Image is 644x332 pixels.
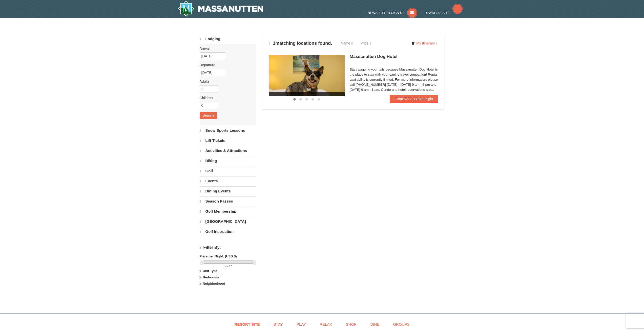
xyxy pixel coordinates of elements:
img: Massanutten Resort Logo [178,1,263,17]
strong: Unit Type [203,269,217,273]
a: Resort Site [228,319,266,330]
button: Search [200,112,217,119]
label: Children [200,95,252,100]
a: Dining Events [200,186,256,196]
a: Events [200,176,256,186]
strong: Price per Night: (USD $) [200,254,237,258]
a: Lift Tickets [200,136,256,145]
label: - [200,264,256,269]
a: Owner's Site [426,11,463,15]
strong: Neighborhood [203,282,225,285]
label: Arrival [200,46,252,51]
a: My Itinerary [408,39,441,47]
a: Snow Sports Lessons [200,126,256,135]
a: [GEOGRAPHIC_DATA] [200,217,256,226]
a: Name [337,38,357,48]
a: Relax [313,319,338,330]
strong: Bedrooms [203,275,219,279]
a: Price [357,38,375,48]
a: Golf [200,166,256,176]
label: Departure [200,62,252,68]
a: Golf Instruction [200,227,256,236]
a: From $277.00 avg /night [390,95,438,103]
a: Season Passes [200,196,256,206]
span: 277 [226,264,232,268]
div: Start wagging your tails because Massanutten Dog Hotel is the place to stay with your canine trav... [350,67,438,92]
h4: Filter By: [200,245,256,250]
a: Stay [267,319,289,330]
a: Lodging [200,34,256,44]
a: Activities & Attractions [200,146,256,156]
a: Groups [387,319,416,330]
a: Golf Membership [200,207,256,216]
span: Massanutten Dog Hotel [350,54,398,59]
span: Newsletter Sign Up [368,11,405,15]
a: Massanutten Resort [178,1,263,17]
a: Biking [200,156,256,166]
a: Shop [340,319,363,330]
span: Owner's Site [426,11,450,15]
a: Dine [364,319,386,330]
span: 1 [273,41,275,46]
label: Adults [200,79,252,84]
span: 0 [224,264,225,268]
h4: matching locations found. [269,41,332,46]
a: Newsletter Sign Up [368,11,417,15]
a: Play [290,319,312,330]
